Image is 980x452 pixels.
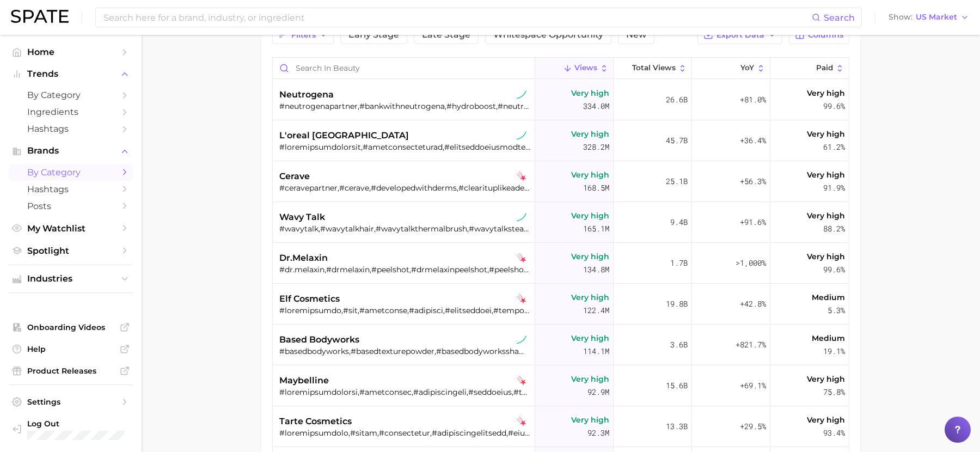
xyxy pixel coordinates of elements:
span: +69.1% [740,379,766,392]
button: neutrogenatiktok sustained riser#neutrogenapartner,#bankwithneutrogena,#hydroboost,#neutrogena,#c... [273,80,849,120]
span: 61.2% [823,141,845,154]
span: Industries [27,274,114,284]
span: Very high [807,127,845,141]
a: Settings [9,394,133,410]
span: Brands [27,146,114,156]
span: Very high [571,168,609,181]
span: cerave [279,170,310,183]
button: l'oreal [GEOGRAPHIC_DATA]tiktok sustained riser#loremipsumdolorsit,#ametconsecteturad,#elitseddoe... [273,120,849,161]
img: tiktok sustained riser [517,212,526,222]
span: Early Stage [348,30,399,39]
span: neutrogena [279,88,334,101]
span: Onboarding Videos [27,322,114,332]
button: wavy talktiktok sustained riser#wavytalk,#wavytalkhair,#wavytalkthermalbrush,#wavytalksteamlinepr... [273,202,849,243]
button: Filters [272,26,334,44]
span: 168.5m [583,181,609,194]
span: Very high [571,332,609,345]
span: elf cosmetics [279,292,340,306]
span: 19.8b [666,297,688,310]
span: 88.2% [823,222,845,235]
span: 122.4m [583,304,609,317]
span: Very high [571,209,609,222]
a: Posts [9,198,133,215]
span: Late Stage [422,30,470,39]
button: based bodyworkstiktok sustained riser#basedbodyworks,#basedtexturepowder,#basedbodyworksshampoo,#... [273,325,849,365]
span: Spotlight [27,246,114,256]
span: Settings [27,397,114,407]
span: 25.1b [666,175,688,188]
button: elf cosmeticstiktok falling star#loremipsumdo,#sit,#ametconse,#adipisci,#elitseddoei,#temporincid... [273,284,849,325]
div: #wavytalk,#wavytalkhair,#wavytalkthermalbrush,#wavytalksteamlinepro,#wavytalk5in1,#wavytalkstraig... [279,224,531,234]
span: Very high [571,413,609,426]
a: by Category [9,87,133,103]
span: Ingredients [27,107,114,117]
img: tiktok falling star [517,294,526,304]
a: My Watchlist [9,220,133,237]
span: Very high [807,250,845,263]
span: Help [27,344,114,354]
a: Hashtags [9,181,133,198]
span: 26.6b [666,93,688,106]
a: Spotlight [9,242,133,259]
div: #ceravepartner,#cerave,#developedwithderms,#clearituplikeaderm,#ceraveskincare,#cleanselikeaderm,... [279,183,531,193]
button: Columns [789,26,849,44]
span: Medium [812,332,845,345]
a: Help [9,341,133,357]
span: Columns [808,30,843,40]
button: Trends [9,66,133,82]
span: 328.2m [583,141,609,154]
span: wavy talk [279,211,325,224]
span: 15.6b [666,379,688,392]
button: ceravetiktok falling star#ceravepartner,#cerave,#developedwithderms,#clearituplikeaderm,#ceravesk... [273,161,849,202]
span: Very high [807,168,845,181]
span: 99.6% [823,263,845,276]
button: maybellinetiktok falling star#loremipsumdolorsi,#ametconsec,#adipiscingeli,#seddoeius,#temporinci... [273,365,849,406]
span: Log Out [27,419,124,429]
button: Views [535,58,614,79]
span: 19.1% [823,345,845,358]
span: Very high [571,372,609,386]
img: tiktok falling star [517,253,526,263]
div: #loremipsumdo,#sit,#ametconse,#adipisci,#elitseddoei,#temporincididuntutlaboree,#dolorema,#aliqua... [279,306,531,315]
img: tiktok falling star [517,172,526,181]
span: Whitespace Opportunity [493,30,603,39]
button: ShowUS Market [886,10,972,25]
span: Home [27,47,114,57]
span: 92.3m [587,426,609,439]
img: tiktok sustained riser [517,131,526,141]
span: Export Data [716,30,764,40]
span: 134.8m [583,263,609,276]
span: Very high [571,291,609,304]
div: #dr.melaxin,#drmelaxin,#peelshot,#drmelaxinpeelshot,#peelshotglow,#drmelaxinriceserum,#drmelaxinl... [279,265,531,274]
span: Hashtags [27,184,114,194]
img: tiktok falling star [517,376,526,386]
span: l'oreal [GEOGRAPHIC_DATA] [279,129,409,142]
span: 334.0m [583,100,609,113]
span: 3.6b [670,338,688,351]
span: 114.1m [583,345,609,358]
a: Product Releases [9,363,133,379]
img: tiktok sustained riser [517,335,526,345]
div: #loremipsumdolorsi,#ametconsec,#adipiscingeli,#seddoeius,#temporincididuntutlab,#etdoloremagnaali... [279,387,531,397]
span: Product Releases [27,366,114,376]
span: +42.8% [740,297,766,310]
span: Very high [571,127,609,141]
span: Paid [816,64,833,72]
div: #loremipsumdolo,#sitam,#consectetur,#adipiscingelitsedd,#eiusmodtemporincididuntu,#laboreetdolore... [279,428,531,438]
span: 1.7b [670,256,688,270]
span: 91.9% [823,181,845,194]
a: Ingredients [9,103,133,120]
button: tarte cosmeticstiktok falling star#loremipsumdolo,#sitam,#consectetur,#adipiscingelitsedd,#eiusmo... [273,406,849,447]
span: Search [824,13,855,23]
span: +29.5% [740,420,766,433]
span: maybelline [279,374,329,387]
span: Views [574,64,597,72]
input: Search here for a brand, industry, or ingredient [102,8,812,27]
span: 13.3b [666,420,688,433]
span: New [626,30,646,39]
span: >1,000% [736,258,766,268]
div: #neutrogenapartner,#bankwithneutrogena,#hydroboost,#neutrogena,#collagenbank,#neutrogenahydroboos... [279,101,531,111]
span: Very high [571,87,609,100]
span: by Category [27,167,114,178]
img: tiktok falling star [517,417,526,426]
